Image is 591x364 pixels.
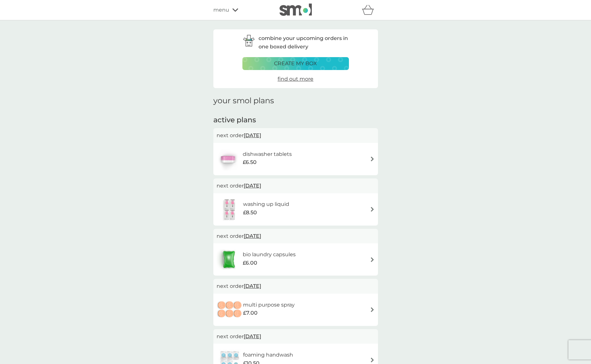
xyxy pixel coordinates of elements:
img: arrow right [370,257,375,262]
span: £7.00 [243,309,258,317]
span: [DATE] [244,330,261,343]
div: basket [362,4,378,16]
img: arrow right [370,157,375,161]
h1: your smol plans [213,96,378,106]
span: find out more [278,76,313,82]
span: £8.50 [243,208,257,217]
img: multi purpose spray [217,298,243,321]
p: next order [217,332,375,341]
img: dishwasher tablets [217,148,239,170]
p: next order [217,131,375,140]
img: arrow right [370,207,375,212]
span: £6.00 [243,259,257,267]
img: smol [280,4,312,16]
img: arrow right [370,358,375,362]
p: combine your upcoming orders in one boxed delivery [259,34,349,51]
p: next order [217,182,375,190]
h2: active plans [213,115,378,125]
p: next order [217,232,375,240]
span: [DATE] [244,129,261,142]
h6: multi purpose spray [243,301,295,309]
img: bio laundry capsules [217,248,241,271]
h6: bio laundry capsules [243,250,296,259]
a: find out more [278,75,313,83]
span: [DATE] [244,230,261,242]
h6: foaming handwash [243,351,293,359]
span: [DATE] [244,179,261,192]
span: £6.50 [243,158,257,167]
span: [DATE] [244,280,261,292]
span: menu [213,6,229,14]
img: washing up liquid [217,198,243,221]
h6: dishwasher tablets [243,150,292,158]
p: next order [217,282,375,290]
h6: washing up liquid [243,200,289,208]
p: create my box [274,59,317,68]
img: arrow right [370,307,375,312]
button: create my box [242,57,349,70]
